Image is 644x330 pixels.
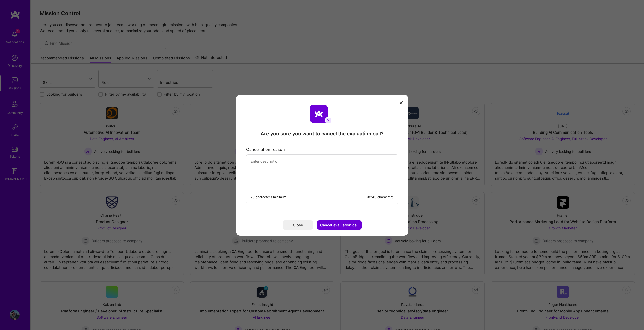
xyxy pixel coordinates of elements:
img: cancel icon [325,117,332,124]
div: 0/240 characters [367,194,394,200]
div: Are you sure you want to cancel the evaluation call? [261,130,383,137]
button: Cancel evaluation call [317,220,362,230]
div: modal [236,95,408,236]
div: Cancellation reason [246,147,398,152]
i: icon Close [400,101,403,104]
img: aTeam logo [310,105,328,123]
div: 20 characters minimum [251,194,286,200]
button: Close [283,220,313,230]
